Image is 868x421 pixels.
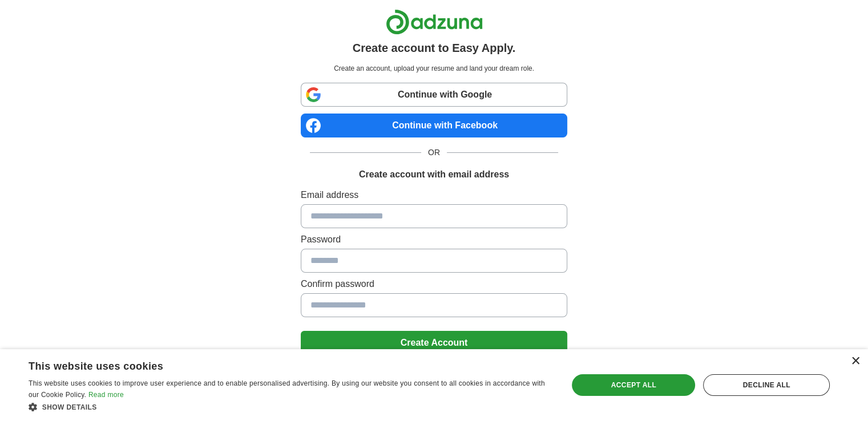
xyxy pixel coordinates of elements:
a: Read more, opens a new window [88,391,124,399]
label: Password [301,233,567,246]
div: Close [851,357,859,366]
span: OR [421,147,447,159]
label: Email address [301,188,567,202]
label: Confirm password [301,277,567,291]
div: Decline all [703,374,830,396]
span: This website uses cookies to improve user experience and to enable personalised advertising. By u... [29,379,545,399]
h1: Create account with email address [359,168,509,181]
a: Continue with Google [301,83,567,107]
p: Create an account, upload your resume and land your dream role. [303,63,565,74]
span: Show details [42,403,97,411]
button: Create Account [301,331,567,355]
div: Accept all [572,374,695,396]
a: Continue with Facebook [301,114,567,137]
div: Show details [29,401,552,412]
img: Adzuna logo [386,9,483,35]
h1: Create account to Easy Apply. [353,39,516,56]
div: This website uses cookies [29,356,523,373]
